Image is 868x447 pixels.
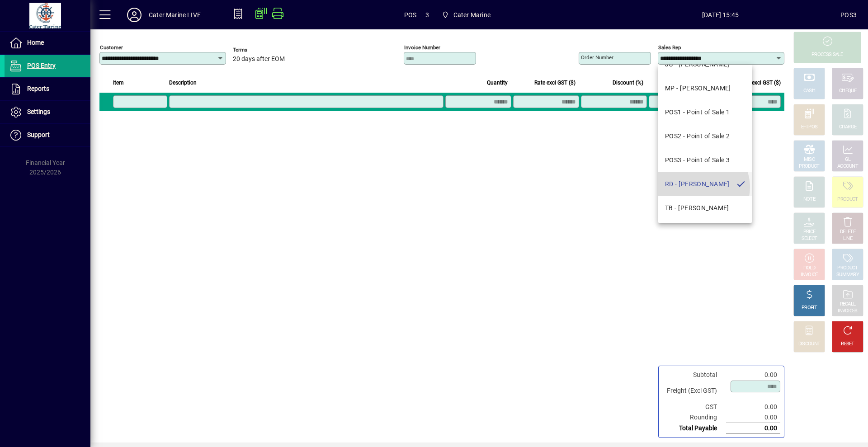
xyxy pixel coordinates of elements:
[120,7,149,23] button: Profile
[839,124,857,131] div: CHARGE
[803,229,816,235] div: PRICE
[27,39,44,46] span: Home
[404,44,440,51] mat-label: Invoice number
[801,124,818,131] div: EFTPOS
[693,78,711,88] span: GST ($)
[798,341,820,348] div: DISCOUNT
[726,412,780,423] td: 0.00
[658,44,681,51] mat-label: Sales rep
[799,163,819,170] div: PRODUCT
[802,305,817,311] div: PROFIT
[803,196,815,203] div: NOTE
[803,88,815,94] div: CASH
[726,370,780,380] td: 0.00
[811,52,843,58] div: PROCESS SALE
[803,265,815,272] div: HOLD
[836,272,859,278] div: SUMMARY
[662,370,726,380] td: Subtotal
[487,78,508,88] span: Quantity
[662,402,726,412] td: GST
[404,8,417,22] span: POS
[534,78,576,88] span: Rate excl GST ($)
[5,32,90,54] a: Home
[804,156,815,163] div: MISC
[662,423,726,434] td: Total Payable
[149,8,201,22] div: Cater Marine LIVE
[613,78,643,88] span: Discount (%)
[5,124,90,146] a: Support
[425,8,429,22] span: 3
[233,56,285,63] span: 20 days after EOM
[233,47,287,53] span: Terms
[438,7,494,23] span: Cater Marine
[837,196,858,203] div: PRODUCT
[845,156,851,163] div: GL
[27,108,50,115] span: Settings
[843,235,852,242] div: LINE
[27,131,50,138] span: Support
[600,8,840,22] span: [DATE] 15:45
[838,308,857,315] div: INVOICES
[169,78,197,88] span: Description
[662,380,726,402] td: Freight (Excl GST)
[27,85,49,92] span: Reports
[5,101,90,123] a: Settings
[726,402,780,412] td: 0.00
[662,412,726,423] td: Rounding
[840,8,857,22] div: POS3
[837,163,858,170] div: ACCOUNT
[453,8,491,22] span: Cater Marine
[839,88,856,94] div: CHEQUE
[581,54,613,61] mat-label: Order number
[837,265,858,272] div: PRODUCT
[840,229,855,235] div: DELETE
[100,44,123,51] mat-label: Customer
[726,423,780,434] td: 0.00
[841,341,854,348] div: RESET
[802,235,817,242] div: SELECT
[5,78,90,100] a: Reports
[27,62,56,69] span: POS Entry
[113,78,124,88] span: Item
[734,78,781,88] span: Extend excl GST ($)
[840,301,856,308] div: RECALL
[801,272,817,278] div: INVOICE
